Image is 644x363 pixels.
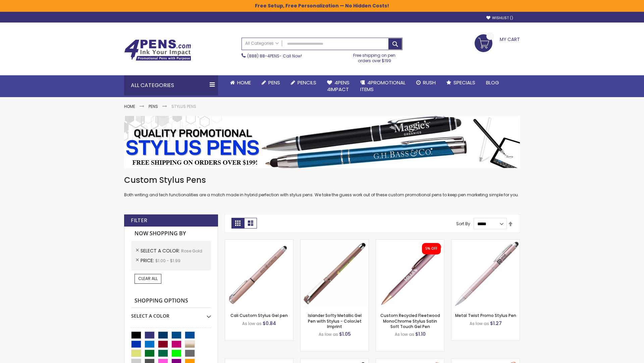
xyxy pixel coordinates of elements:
[225,240,293,308] img: Cali Custom Stylus Gel pen-Rose Gold
[124,116,520,168] img: Stylus Pens
[247,53,279,59] a: (888) 88-4PENS
[395,331,414,337] span: As low as
[490,320,502,327] span: $1.27
[346,50,403,64] div: Free shipping on pen orders over $199
[451,240,520,308] img: Metal Twist Promo Stylus Pen-Rose gold
[230,313,288,318] a: Cali Custom Stylus Gel pen
[141,247,181,254] span: Select A Color
[124,175,520,186] h1: Custom Stylus Pens
[225,239,293,245] a: Cali Custom Stylus Gel pen-Rose Gold
[124,39,191,61] img: 4Pens Custom Pens and Promotional Products
[131,308,211,319] div: Select A Color
[124,75,218,95] div: All Categories
[285,75,322,90] a: Pencils
[360,79,406,93] span: 4PROMOTIONAL ITEMS
[380,313,440,329] a: Custom Recycled Fleetwood MonoChrome Stylus Satin Soft Touch Gel Pen
[155,258,180,264] span: $1.00 - $1.99
[141,257,155,264] span: Price
[339,331,351,337] span: $1.05
[131,294,211,308] strong: Shopping Options
[486,79,499,86] span: Blog
[327,79,350,93] span: 4Pens 4impact
[415,331,426,337] span: $1.10
[245,41,279,46] span: All Categories
[131,227,211,241] strong: Now Shopping by
[135,274,161,283] a: Clear All
[486,15,513,21] a: Wishlist
[268,79,280,86] span: Pens
[456,221,470,227] label: Sort By
[131,217,147,224] strong: Filter
[242,321,262,326] span: As low as
[242,38,282,49] a: All Categories
[481,75,504,90] a: Blog
[319,331,338,337] span: As low as
[149,104,158,109] a: Pens
[425,246,437,251] div: 5% OFF
[171,104,196,109] strong: Stylus Pens
[455,313,516,318] a: Metal Twist Promo Stylus Pen
[355,75,411,97] a: 4PROMOTIONALITEMS
[231,218,244,229] strong: Grid
[237,79,251,86] span: Home
[263,320,276,327] span: $0.84
[247,53,302,59] span: - Call Now!
[470,321,489,326] span: As low as
[376,240,444,308] img: Custom Recycled Fleetwood MonoChrome Stylus Satin Soft Touch Gel Pen-Rose Gold
[423,79,436,86] span: Rush
[124,175,520,198] div: Both writing and tech functionalities are a match made in hybrid perfection with stylus pens. We ...
[322,75,355,97] a: 4Pens4impact
[256,75,285,90] a: Pens
[376,239,444,245] a: Custom Recycled Fleetwood MonoChrome Stylus Satin Soft Touch Gel Pen-Rose Gold
[298,79,316,86] span: Pencils
[453,79,475,86] span: Specials
[124,104,135,109] a: Home
[138,276,158,281] span: Clear All
[411,75,441,90] a: Rush
[301,240,369,308] img: Islander Softy Metallic Gel Pen with Stylus - ColorJet Imprint-Rose Gold
[308,313,362,329] a: Islander Softy Metallic Gel Pen with Stylus - ColorJet Imprint
[441,75,481,90] a: Specials
[181,248,202,254] span: Rose Gold
[301,239,369,245] a: Islander Softy Metallic Gel Pen with Stylus - ColorJet Imprint-Rose Gold
[451,239,520,245] a: Metal Twist Promo Stylus Pen-Rose gold
[225,75,256,90] a: Home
